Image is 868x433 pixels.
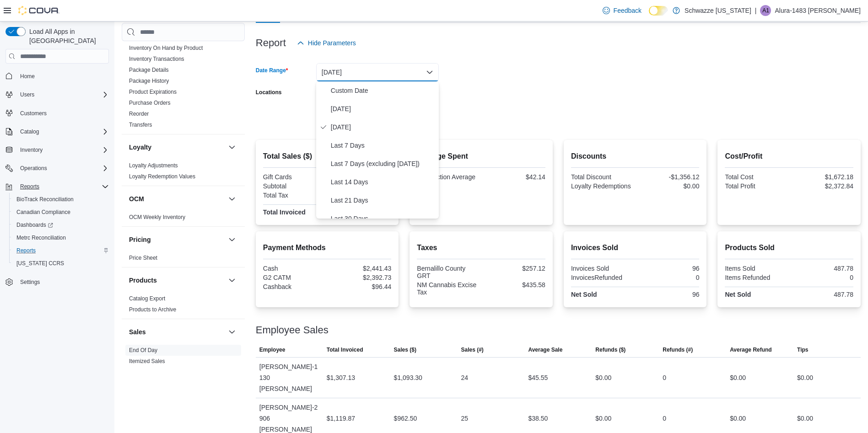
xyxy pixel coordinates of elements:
[417,281,479,296] div: NM Cannabis Excise Tax
[129,306,176,313] a: Products to Archive
[226,326,237,337] button: Sales
[595,346,625,353] span: Refunds ($)
[16,260,64,267] span: [US_STATE] CCRS
[129,99,171,107] span: Purchase Orders
[259,346,286,353] span: Employee
[129,143,151,152] h3: Loyalty
[129,214,185,220] a: OCM Weekly Inventory
[263,151,392,162] h2: Total Sales ($)
[129,143,225,152] button: Loyalty
[483,265,545,272] div: $257.12
[20,128,39,135] span: Catalog
[725,274,787,281] div: Items Refunded
[129,122,152,128] a: Transfers
[16,181,43,192] button: Reports
[20,110,47,117] span: Customers
[595,413,611,424] div: $0.00
[528,346,562,353] span: Average Sale
[2,69,113,82] button: Home
[9,231,113,244] button: Metrc Reconciliation
[571,242,700,253] h2: Invoices Sold
[226,193,237,204] button: OCM
[13,194,77,205] a: BioTrack Reconciliation
[797,372,813,383] div: $0.00
[129,56,184,62] a: Inventory Transactions
[649,16,649,16] span: Dark Mode
[226,142,237,153] button: Loyalty
[293,34,360,52] button: Hide Parameters
[129,235,151,244] h3: Pricing
[13,219,57,230] a: Dashboards
[528,372,548,383] div: $45.55
[2,180,113,193] button: Reports
[2,107,113,120] button: Customers
[16,89,109,100] span: Users
[20,278,40,286] span: Settings
[730,372,746,383] div: $0.00
[2,162,113,175] button: Operations
[20,165,47,172] span: Operations
[9,219,113,231] a: Dashboards
[417,242,545,253] h2: Taxes
[129,358,165,365] span: Itemized Sales
[331,195,435,206] span: Last 21 Days
[329,274,391,281] div: $2,392.73
[129,66,169,74] span: Package Details
[122,160,245,186] div: Loyalty
[16,144,109,155] span: Inventory
[16,234,66,241] span: Metrc Reconciliation
[263,265,325,272] div: Cash
[129,276,157,285] h3: Products
[129,347,157,353] a: End Of Day
[129,77,169,85] span: Package History
[663,413,666,424] div: 0
[13,232,109,243] span: Metrc Reconciliation
[122,252,245,267] div: Pricing
[122,293,245,319] div: Products
[263,242,392,253] h2: Payment Methods
[725,182,787,190] div: Total Profit
[2,88,113,101] button: Users
[730,413,746,424] div: $0.00
[762,5,769,16] span: A1
[226,234,237,245] button: Pricing
[725,242,853,253] h2: Products Sold
[760,5,771,16] div: Alura-1483 Montano-Saiz
[461,372,469,383] div: 24
[16,163,51,174] button: Operations
[308,38,356,48] span: Hide Parameters
[16,163,109,174] span: Operations
[226,275,237,286] button: Products
[394,346,416,353] span: Sales ($)
[256,37,286,48] h3: Report
[331,122,435,133] span: [DATE]
[571,173,633,181] div: Total Discount
[331,103,435,114] span: [DATE]
[755,5,757,16] p: |
[791,182,853,190] div: $2,372.84
[129,235,225,244] button: Pricing
[791,274,853,281] div: 0
[129,89,177,95] a: Product Expirations
[725,151,853,162] h2: Cost/Profit
[16,71,38,82] a: Home
[331,158,435,169] span: Last 7 Days (excluding [DATE])
[122,212,245,226] div: OCM
[263,274,325,281] div: G2 CATM
[614,6,642,15] span: Feedback
[394,372,422,383] div: $1,093.30
[16,144,46,155] button: Inventory
[16,126,43,137] button: Catalog
[791,173,853,181] div: $1,672.18
[129,44,203,52] span: Inventory On Hand by Product
[2,144,113,156] button: Inventory
[129,358,165,364] a: Itemized Sales
[129,254,157,262] span: Price Sheet
[327,372,355,383] div: $1,307.13
[797,346,808,353] span: Tips
[16,208,70,216] span: Canadian Compliance
[13,258,109,269] span: Washington CCRS
[263,283,325,290] div: Cashback
[263,208,306,216] strong: Total Invoiced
